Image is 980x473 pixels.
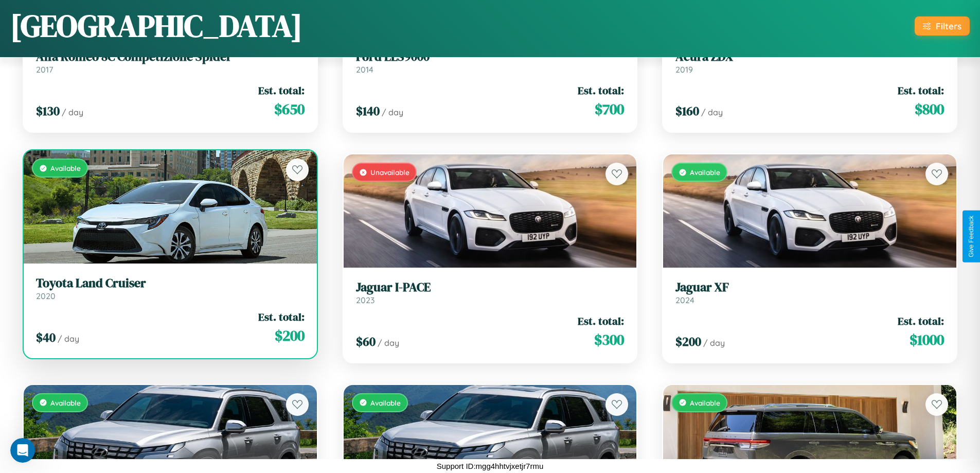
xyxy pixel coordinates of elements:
span: 2014 [356,64,373,75]
span: Available [690,398,720,407]
span: Est. total: [578,313,624,328]
h3: Ford LLS9000 [356,49,625,64]
span: $ 40 [36,329,56,346]
a: Alfa Romeo 8C Competizione Spider2017 [36,49,305,75]
span: Available [690,168,720,177]
span: / day [62,107,83,117]
span: / day [703,338,725,348]
span: / day [378,338,399,348]
span: 2020 [36,291,56,301]
span: Available [50,398,81,407]
span: $ 140 [356,102,380,119]
span: $ 700 [595,99,624,119]
h1: [GEOGRAPHIC_DATA] [10,5,302,47]
a: Toyota Land Cruiser2020 [36,276,305,301]
span: Est. total: [578,83,624,98]
span: $ 130 [36,102,60,119]
span: / day [382,107,403,117]
a: Jaguar I-PACE2023 [356,280,625,305]
a: Jaguar XF2024 [675,280,944,305]
a: Acura ZDX2019 [675,49,944,75]
iframe: Intercom live chat [10,438,35,463]
span: $ 1000 [910,329,944,350]
span: / day [58,334,79,344]
span: Available [50,164,81,172]
span: Est. total: [898,313,944,328]
span: Est. total: [258,309,305,324]
span: Est. total: [898,83,944,98]
span: Unavailable [370,168,409,177]
span: $ 650 [274,99,305,119]
div: Filters [936,21,961,31]
h3: Toyota Land Cruiser [36,276,305,291]
span: Available [370,398,401,407]
div: Give Feedback [968,216,975,257]
span: 2024 [675,295,694,305]
span: 2019 [675,64,693,75]
h3: Alfa Romeo 8C Competizione Spider [36,49,305,64]
span: 2023 [356,295,375,305]
span: 2017 [36,64,53,75]
p: Support ID: mgg4hhtvjxetjr7rmu [437,459,544,473]
span: $ 200 [675,333,701,350]
span: $ 160 [675,102,699,119]
h3: Jaguar XF [675,280,944,295]
span: $ 60 [356,333,376,350]
h3: Acura ZDX [675,49,944,64]
button: Filters [915,16,970,36]
a: Ford LLS90002014 [356,49,625,75]
h3: Jaguar I-PACE [356,280,625,295]
span: $ 300 [594,329,624,350]
span: Est. total: [258,83,305,98]
span: $ 800 [915,99,944,119]
span: $ 200 [275,325,305,346]
span: / day [701,107,723,117]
